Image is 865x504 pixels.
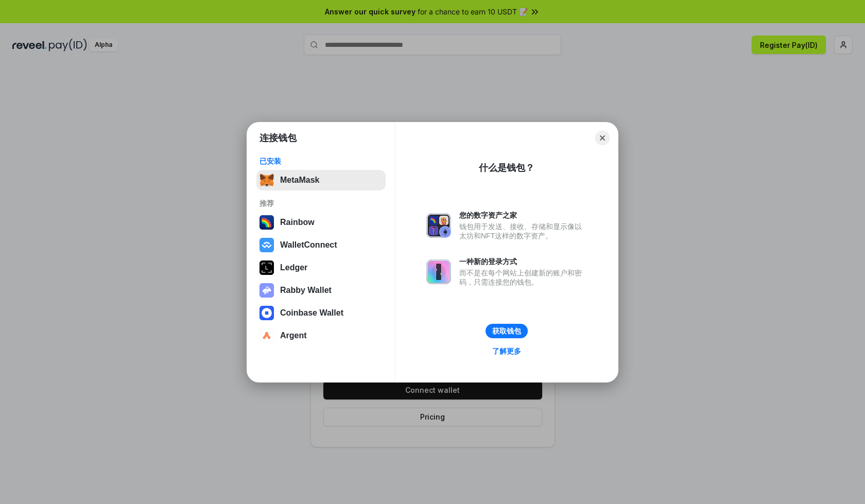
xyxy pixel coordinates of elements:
[280,263,307,272] div: Ledger
[259,157,383,166] div: 已安装
[280,286,332,295] div: Rabby Wallet
[486,324,528,338] button: 获取钱包
[280,240,337,250] div: WalletConnect
[426,213,451,238] img: svg+xml,%3Csvg%20xmlns%3D%22http%3A%2F%2Fwww.w3.org%2F2000%2Fsvg%22%20fill%3D%22none%22%20viewBox...
[259,328,274,343] img: svg+xml,%3Csvg%20width%3D%2228%22%20height%3D%2228%22%20viewBox%3D%220%200%2028%2028%22%20fill%3D...
[256,303,386,323] button: Coinbase Wallet
[259,132,297,144] h1: 连接钱包
[259,199,383,208] div: 推荐
[256,325,386,346] button: Argent
[486,344,527,358] a: 了解更多
[280,331,307,340] div: Argent
[459,222,587,240] div: 钱包用于发送、接收、存储和显示像以太坊和NFT这样的数字资产。
[259,173,274,187] img: svg+xml,%3Csvg%20fill%3D%22none%22%20height%3D%2233%22%20viewBox%3D%220%200%2035%2033%22%20width%...
[459,211,587,220] div: 您的数字资产之家
[256,212,386,233] button: Rainbow
[280,308,343,318] div: Coinbase Wallet
[259,306,274,320] img: svg+xml,%3Csvg%20width%3D%2228%22%20height%3D%2228%22%20viewBox%3D%220%200%2028%2028%22%20fill%3D...
[256,280,386,301] button: Rabby Wallet
[492,346,521,356] div: 了解更多
[492,326,521,336] div: 获取钱包
[259,260,274,275] img: svg+xml,%3Csvg%20xmlns%3D%22http%3A%2F%2Fwww.w3.org%2F2000%2Fsvg%22%20width%3D%2228%22%20height%3...
[256,170,386,190] button: MetaMask
[259,283,274,298] img: svg+xml,%3Csvg%20xmlns%3D%22http%3A%2F%2Fwww.w3.org%2F2000%2Fsvg%22%20fill%3D%22none%22%20viewBox...
[459,268,587,287] div: 而不是在每个网站上创建新的账户和密码，只需连接您的钱包。
[479,162,534,174] div: 什么是钱包？
[280,218,315,227] div: Rainbow
[259,215,274,230] img: svg+xml,%3Csvg%20width%3D%22120%22%20height%3D%22120%22%20viewBox%3D%220%200%20120%20120%22%20fil...
[256,257,386,278] button: Ledger
[426,259,451,284] img: svg+xml,%3Csvg%20xmlns%3D%22http%3A%2F%2Fwww.w3.org%2F2000%2Fsvg%22%20fill%3D%22none%22%20viewBox...
[256,235,386,255] button: WalletConnect
[280,176,319,185] div: MetaMask
[459,257,587,266] div: 一种新的登录方式
[259,238,274,252] img: svg+xml,%3Csvg%20width%3D%2228%22%20height%3D%2228%22%20viewBox%3D%220%200%2028%2028%22%20fill%3D...
[595,131,610,145] button: Close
